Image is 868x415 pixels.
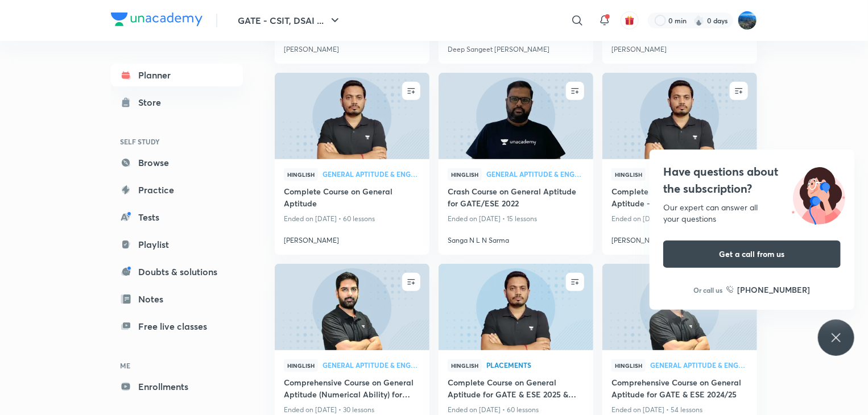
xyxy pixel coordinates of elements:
span: Hinglish [448,359,482,372]
a: Free live classes [111,315,243,338]
a: Complete Course on General Aptitude - GATE 2026/27 [611,185,748,211]
div: Store [138,96,168,109]
a: Sanga N L N Sarma [448,231,584,246]
a: [PERSON_NAME] [611,231,748,246]
a: Comprehensive Course on General Aptitude (Numerical Ability) for GATE [284,376,420,402]
a: Crash Course on General Aptitude for GATE/ESE 2022 [448,185,584,211]
button: GATE - CSIT, DSAI ... [231,9,349,32]
a: Store [111,91,243,114]
h4: Have questions about the subscription? [663,163,841,197]
span: Hinglish [611,359,646,372]
img: new-thumbnail [437,263,594,351]
a: new-thumbnail [439,264,593,350]
a: Comprehensive Course on General Aptitude for GATE & ESE 2024/25 [611,376,748,402]
a: General Aptitude & Engg Mathematics [323,171,420,179]
img: streak [693,15,705,26]
a: new-thumbnail [439,73,593,159]
img: new-thumbnail [601,72,758,160]
button: Get a call from us [663,240,841,268]
a: Tests [111,206,243,229]
span: Hinglish [284,359,318,372]
img: ttu_illustration_new.svg [783,163,854,225]
a: new-thumbnail [275,73,429,159]
img: Karthik Koduri [738,11,757,30]
a: Notes [111,288,243,310]
a: [PHONE_NUMBER] [726,284,811,296]
span: Hinglish [284,168,318,181]
a: Playlist [111,233,243,256]
a: Planner [111,64,243,86]
img: new-thumbnail [273,263,431,351]
img: Company Logo [111,13,202,26]
a: Complete Course on General Aptitude for GATE & ESE 2025 & 2026 [448,376,584,402]
p: Ended on [DATE] • 60 lessons [284,211,420,226]
span: General Aptitude & Engg Mathematics [650,362,748,368]
span: Hinglish [611,168,646,181]
a: General Aptitude & Engg Mathematics [486,171,584,179]
a: Complete Course on General Aptitude [284,185,420,211]
h6: [PHONE_NUMBER] [738,284,811,296]
a: Deep Sangeet [PERSON_NAME] [448,40,584,55]
a: Doubts & solutions [111,260,243,283]
a: Enrollments [111,375,243,398]
p: Ended on [DATE] • 15 lessons [448,211,584,226]
img: new-thumbnail [437,72,594,160]
span: General Aptitude & Engg Mathematics [323,362,420,368]
a: new-thumbnail [602,264,757,350]
h6: ME [111,356,243,375]
a: Browse [111,151,243,174]
div: Our expert can answer all your questions [663,202,841,225]
span: Hinglish [448,168,482,181]
img: avatar [625,15,635,26]
a: Practice [111,179,243,201]
a: General Aptitude & Engg Mathematics [323,362,420,370]
span: Placements [486,362,584,368]
a: [PERSON_NAME] [611,40,748,55]
p: Ended on [DATE] • 46 lessons [611,211,748,226]
a: Company Logo [111,13,202,29]
button: avatar [621,11,639,30]
p: Or call us [694,285,723,295]
a: new-thumbnail [602,73,757,159]
a: Placements [486,362,584,370]
span: General Aptitude & Engg Mathematics [323,171,420,177]
a: new-thumbnail [275,264,429,350]
a: [PERSON_NAME] [284,231,420,246]
h6: SELF STUDY [111,132,243,151]
img: new-thumbnail [273,72,431,160]
span: General Aptitude & Engg Mathematics [486,171,584,177]
a: [PERSON_NAME] [284,40,420,55]
a: General Aptitude & Engg Mathematics [650,362,748,370]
